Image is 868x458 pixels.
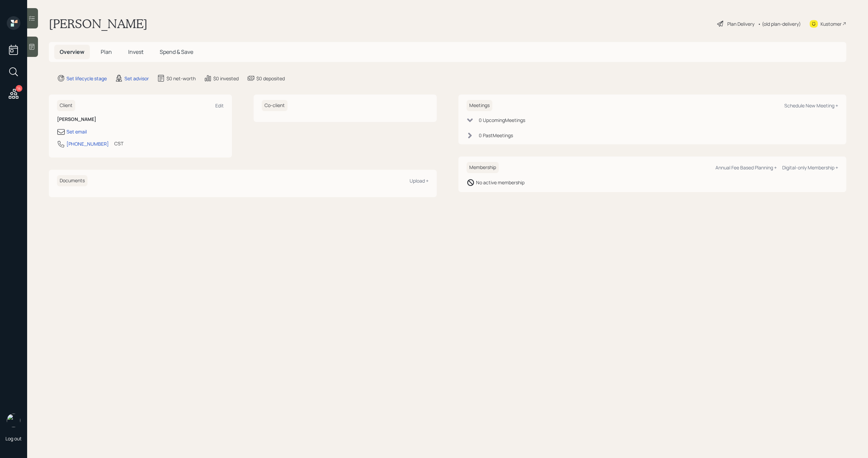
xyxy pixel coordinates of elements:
div: Plan Delivery [727,20,754,27]
div: [PHONE_NUMBER] [66,140,109,147]
h6: Membership [467,162,499,173]
div: Set advisor [124,75,149,82]
h6: Documents [57,175,87,186]
div: Annual Fee Based Planning + [715,164,777,171]
div: Set lifecycle stage [66,75,107,82]
div: $0 deposited [256,75,285,82]
div: • (old plan-delivery) [758,20,801,27]
img: michael-russo-headshot.png [7,414,20,427]
div: Set email [66,128,87,135]
div: $0 invested [213,75,239,82]
div: Upload + [410,178,429,184]
h6: [PERSON_NAME] [57,117,224,122]
span: Spend & Save [160,48,193,56]
span: Invest [128,48,143,56]
div: Edit [215,102,224,109]
div: $0 net-worth [166,75,196,82]
h1: [PERSON_NAME] [49,16,147,31]
h6: Meetings [467,100,492,111]
div: 0 Past Meeting s [479,132,513,139]
div: CST [114,140,123,147]
h6: Co-client [262,100,288,111]
span: Plan [101,48,112,56]
div: Digital-only Membership + [782,164,838,171]
div: 0 Upcoming Meeting s [479,117,525,124]
div: 14 [16,85,22,92]
div: Schedule New Meeting + [784,102,838,109]
h6: Client [57,100,75,111]
span: Overview [60,48,84,56]
div: Kustomer [821,20,842,27]
div: Log out [5,435,22,442]
div: No active membership [476,179,525,186]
